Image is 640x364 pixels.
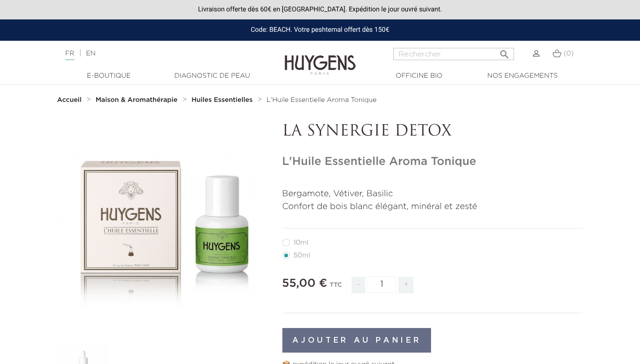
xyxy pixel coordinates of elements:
[165,71,260,81] a: Diagnostic de peau
[282,239,320,246] label: 10ml
[267,96,377,104] a: L'Huile Essentielle Aroma Tonique
[57,96,84,104] a: Accueil
[496,45,513,58] button: 
[393,48,514,60] input: Rechercher
[61,48,260,59] div: |
[191,96,255,104] a: Huiles Essentielles
[282,155,583,169] h1: L'Huile Essentielle Aroma Tonique
[352,277,365,293] span: -
[57,97,82,103] strong: Accueil
[282,328,432,353] button: Ajouter au panier
[563,50,574,57] span: (0)
[62,71,156,81] a: E-Boutique
[475,71,570,81] a: Nos engagements
[65,50,74,60] a: FR
[398,277,414,293] span: +
[282,123,583,141] p: LA SYNERGIE DETOX
[96,96,180,104] a: Maison & Aromathérapie
[282,200,583,213] p: Confort de bois blanc élégant, minéral et zesté
[86,50,95,57] a: EN
[368,276,396,293] input: Quantité
[191,97,252,103] strong: Huiles Essentielles
[285,40,356,76] img: Huygens
[282,188,583,200] p: Bergamote, Vétiver, Basilic
[96,97,178,103] strong: Maison & Aromathérapie
[282,252,322,259] label: 50ml
[330,275,342,300] div: TTC
[282,278,327,289] span: 55,00 €
[499,46,510,57] i: 
[372,71,467,81] a: Officine Bio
